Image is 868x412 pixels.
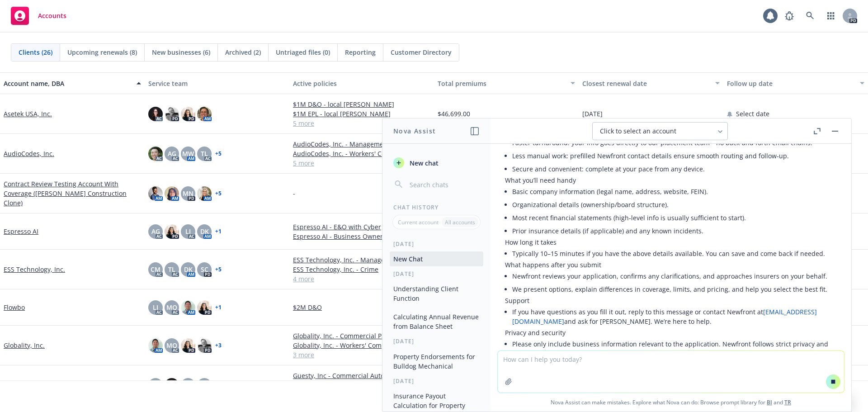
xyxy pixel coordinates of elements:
span: Nova Assist can make mistakes. Explore what Nova can do: Browse prompt library for and [494,393,848,412]
span: Select date [736,109,769,118]
img: photo [181,338,195,353]
span: MN [183,189,193,198]
span: $46,699.00 [438,109,470,118]
li: Prior insurance details (if applicable) and any known incidents. [512,224,837,237]
img: photo [148,107,163,121]
a: AudioCodes, Inc. - Workers' Compensation [293,149,430,158]
img: photo [197,107,212,121]
li: Typically 10–15 minutes if you have the above details available. You can save and come back if ne... [512,247,837,260]
button: New chat [390,155,483,171]
span: TL [168,265,175,274]
span: AG [151,227,160,236]
span: DK [200,227,209,236]
div: Active policies [293,79,430,88]
div: [DATE] [382,270,491,278]
div: Follow up date [727,79,854,88]
a: ESS Technology, Inc. - Crime [293,265,430,274]
img: photo [148,186,163,201]
a: 4 more [293,274,430,284]
button: Service team [145,72,289,94]
button: Closest renewal date [579,72,723,94]
li: Newfront reviews your application, confirms any clarifications, and approaches insurers on your b... [512,270,837,283]
a: Guesty, Inc - Commercial Auto [293,371,430,380]
p: How long it takes [505,237,837,247]
a: + 5 [215,151,222,156]
img: photo [165,224,179,239]
a: TR [784,398,791,406]
p: What happens after you submit [505,260,837,270]
div: Chat History [382,204,491,211]
li: Organizational details (ownership/board structure). [512,198,837,211]
a: ESS Technology, Inc. [4,265,65,274]
span: AG [168,149,176,158]
a: Asetek USA, Inc. [4,109,52,118]
p: Privacy and security [505,328,837,337]
a: Espresso AI - Business Owners [293,232,430,241]
a: Report a Bug [780,7,798,25]
span: CM [151,265,160,274]
div: Closest renewal date [582,79,710,88]
input: Search chats [408,178,480,191]
span: [DATE] [582,109,603,118]
span: Accounts [38,12,66,19]
button: Click to select an account [592,122,728,140]
a: Search [801,7,819,25]
a: + 5 [215,267,222,272]
li: Less manual work: prefilled Newfront contact details ensure smooth routing and follow‑up. [512,149,837,162]
li: We present options, explain differences in coverage, limits, and pricing, and help you select the... [512,283,837,296]
a: Switch app [822,7,840,25]
span: LI [153,303,158,312]
span: Reporting [345,47,376,57]
a: $2M D&O [293,303,430,312]
span: MW [182,149,194,158]
span: SC [201,265,208,274]
p: Support [505,296,837,305]
span: - [293,189,295,198]
li: Most recent financial statements (high‑level info is usually sufficient to start). [512,211,837,224]
button: Active policies [289,72,434,94]
a: Contract Review Testing Account With Coverage ([PERSON_NAME] Construction Clone) [4,179,141,208]
button: Understanding Client Function [390,281,483,306]
li: Basic company information (legal name, address, website, FEIN). [512,185,837,198]
a: ESS Technology, Inc. - Management Liability [293,255,430,265]
a: + 5 [215,191,222,196]
div: Service team [148,79,286,88]
img: photo [148,338,163,353]
button: Follow up date [723,72,868,94]
span: New chat [408,158,439,168]
span: New businesses (6) [152,47,210,57]
li: If you have questions as you fill it out, reply to this message or contact Newfront at and ask fo... [512,305,837,328]
a: + 3 [215,343,222,348]
p: All accounts [445,218,475,226]
a: BI [767,398,772,406]
a: Accounts [7,3,70,28]
span: Clients (26) [19,47,52,57]
p: What you’ll need handy [505,175,837,185]
button: Property Endorsements for Bulldog Mechanical [390,349,483,374]
img: photo [165,107,179,121]
span: MQ [166,303,177,312]
span: Upcoming renewals (8) [67,47,137,57]
span: Untriaged files (0) [276,47,330,57]
a: Espresso AI - E&O with Cyber [293,222,430,232]
div: [DATE] [382,240,491,248]
span: Archived (2) [225,47,261,57]
a: AudioCodes, Inc. - Management Liability [293,139,430,149]
span: LI [185,227,191,236]
img: photo [165,378,179,393]
div: [DATE] [382,337,491,345]
img: photo [165,186,179,201]
img: photo [148,147,163,161]
button: Total premiums [434,72,579,94]
div: Account name, DBA [4,79,131,88]
a: Flowbo [4,303,25,312]
a: $1M D&O - local [PERSON_NAME] [293,99,430,109]
a: 5 more [293,158,430,168]
span: MQ [166,341,177,350]
div: Total premiums [438,79,565,88]
img: photo [181,300,195,315]
a: + 1 [215,229,222,234]
span: Click to select an account [600,127,676,136]
img: photo [197,186,212,201]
